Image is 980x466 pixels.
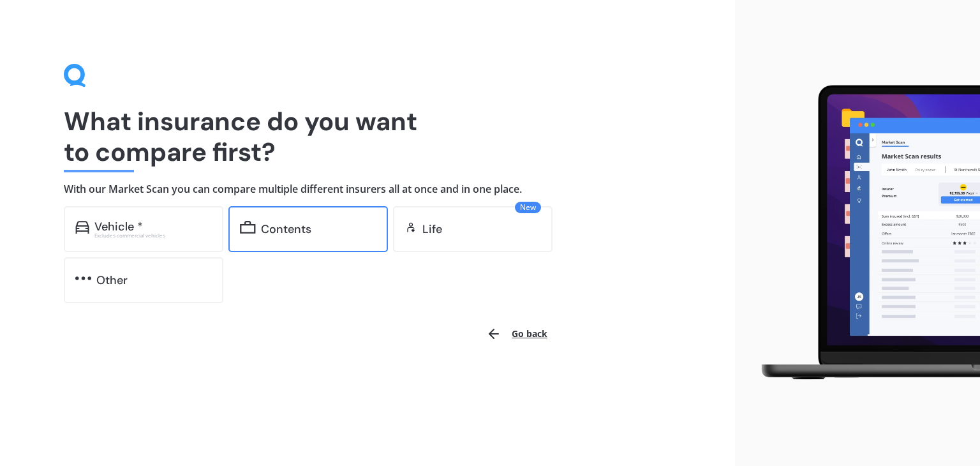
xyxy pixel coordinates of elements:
div: Contents [261,223,311,236]
h1: What insurance do you want to compare first? [64,106,671,167]
img: car.f15378c7a67c060ca3f3.svg [75,221,89,234]
div: Vehicle * [94,220,143,233]
span: New [515,202,541,213]
img: other.81dba5aafe580aa69f38.svg [75,272,91,285]
img: content.01f40a52572271636b6f.svg [240,221,256,234]
img: laptop.webp [745,79,980,387]
div: Excludes commercial vehicles [94,233,212,238]
h4: With our Market Scan you can compare multiple different insurers all at once and in one place. [64,183,671,196]
div: Life [422,223,442,236]
img: life.f720d6a2d7cdcd3ad642.svg [405,221,417,234]
div: Other [96,274,128,287]
button: Go back [479,319,555,349]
